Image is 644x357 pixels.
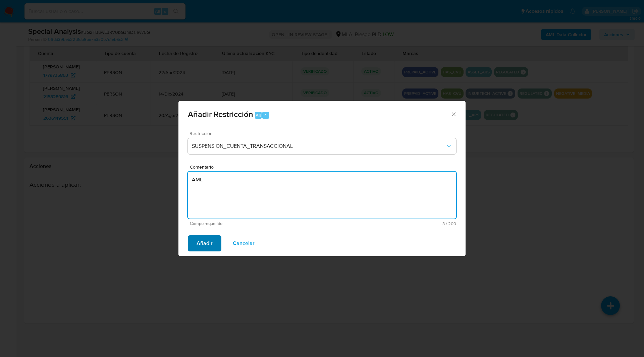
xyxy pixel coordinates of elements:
[192,143,445,150] span: SUSPENSION_CUENTA_TRANSACCIONAL
[190,165,458,170] span: Comentario
[188,108,253,120] span: Añadir Restricción
[190,221,323,226] span: Campo requerido
[188,235,221,251] button: Añadir
[264,112,267,119] span: 4
[256,112,261,119] span: Alt
[323,222,456,226] span: Máximo 200 caracteres
[190,131,458,136] span: Restricción
[224,235,263,251] button: Cancelar
[197,236,213,251] span: Añadir
[188,138,456,154] button: Restriction
[188,172,456,219] textarea: AML
[233,236,255,251] span: Cancelar
[450,111,457,117] button: Cerrar ventana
